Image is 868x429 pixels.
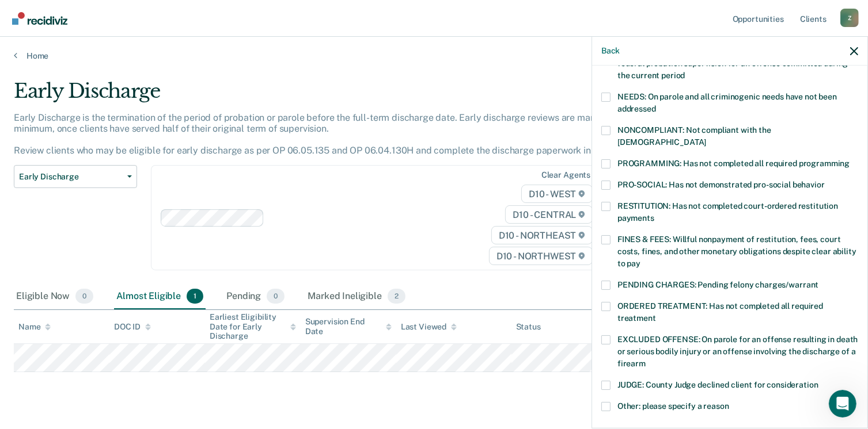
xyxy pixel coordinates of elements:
span: D10 - NORTHEAST [491,226,593,244]
span: Other: please specify a reason [617,401,729,411]
iframe: Intercom live chat [829,390,856,417]
button: Back [601,46,620,56]
span: D10 - NORTHWEST [489,247,593,265]
div: Marked Ineligible [305,284,408,309]
span: 0 [75,289,93,304]
div: Earliest Eligibility Date for Early Discharge [210,312,296,341]
div: Clear agents [541,170,590,180]
div: Status [516,322,541,332]
div: Early Discharge [14,79,665,112]
button: Profile dropdown button [840,9,859,27]
div: Supervision End Date [305,317,392,336]
div: Last Viewed [401,322,457,332]
span: ORDERED TREATMENT: Has not completed all required treatment [617,301,823,323]
span: 1 [187,289,203,304]
div: Name [18,322,51,332]
div: Pending [224,284,287,309]
span: NONCOMPLIANT: Not compliant with the [DEMOGRAPHIC_DATA] [617,125,771,147]
a: Home [14,51,854,61]
span: PRO-SOCIAL: Has not demonstrated pro-social behavior [617,180,825,189]
img: Recidiviz [12,12,67,25]
span: PROGRAMMING: Has not completed all required programming [617,159,850,168]
div: Eligible Now [14,284,96,309]
span: 0 [267,289,285,304]
div: DOC ID [114,322,151,332]
div: Almost Eligible [114,284,206,309]
span: FINES & FEES: Willful nonpayment of restitution, fees, court costs, fines, and other monetary obl... [617,235,856,268]
p: Early Discharge is the termination of the period of probation or parole before the full-term disc... [14,112,633,156]
span: NEEDS: On parole and all criminogenic needs have not been addressed [617,92,837,113]
span: EXCLUDED OFFENSE: On parole for an offense resulting in death or serious bodily injury or an offe... [617,335,858,368]
div: Z [840,9,859,27]
span: JUDGE: County Judge declined client for consideration [617,380,818,389]
span: D10 - WEST [521,185,593,203]
span: PENDING CHARGES: Pending felony charges/warrant [617,280,818,289]
span: Early Discharge [19,172,123,182]
span: RESTITUTION: Has not completed court-ordered restitution payments [617,201,838,223]
span: D10 - CENTRAL [505,205,593,224]
span: 2 [388,289,405,304]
